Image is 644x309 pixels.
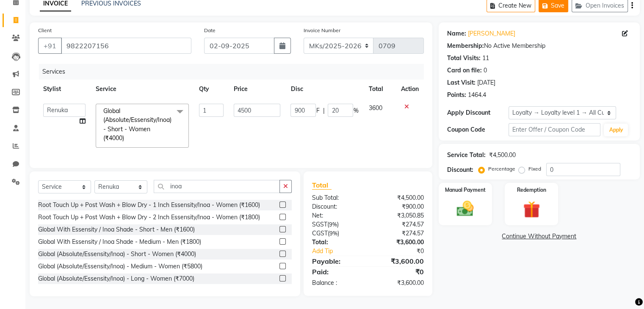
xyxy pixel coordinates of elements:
th: Total [363,80,395,99]
div: Points: [447,91,466,99]
div: ₹3,050.85 [368,211,430,220]
div: Membership: [447,41,484,50]
div: Paid: [306,267,368,277]
div: Balance : [306,279,368,287]
div: Service Total: [447,151,486,160]
span: CGST [312,229,328,237]
span: Global (Absolute/Essensity/Inoa) - Short - Women (₹4000) [103,107,171,142]
div: Net: [306,211,368,220]
div: Last Visit: [447,78,475,87]
div: ₹3,600.00 [368,256,430,266]
span: 9% [329,230,337,237]
a: Add Tip [306,247,378,256]
div: 11 [482,54,489,63]
th: Service [91,80,194,99]
div: ( ) [306,229,368,238]
th: Stylist [38,80,91,99]
div: Coupon Code [447,125,509,134]
th: Action [396,80,424,99]
div: Apply Discount [447,108,509,117]
div: [DATE] [477,78,495,87]
div: Root Touch Up + Post Wash + Blow Dry - 2 Inch Essensity/Inoa - Women (₹1800) [38,213,260,222]
div: Global (Absolute/Essensity/Inoa) - Long - Women (₹7000) [38,274,194,283]
span: % [353,106,358,115]
div: Global With Essensity / Inoa Shade - Medium - Men (₹1800) [38,237,201,246]
label: Manual Payment [445,186,486,194]
input: Enter Offer / Coupon Code [509,123,601,136]
input: Search by Name/Mobile/Email/Code [61,38,191,54]
img: _gift.svg [518,199,545,220]
div: No Active Membership [447,41,631,50]
img: _cash.svg [451,199,479,218]
div: Global (Absolute/Essensity/Inoa) - Medium - Women (₹5800) [38,262,202,271]
div: Discount: [306,202,368,211]
div: ₹3,600.00 [368,238,430,247]
div: Total Visits: [447,54,481,63]
div: Name: [447,29,466,38]
th: Price [229,80,285,99]
div: ( ) [306,220,368,229]
label: Fixed [528,165,541,173]
th: Disc [285,80,363,99]
span: | [323,106,324,115]
div: Card on file: [447,66,482,75]
div: ₹0 [378,247,430,256]
button: Apply [604,124,628,136]
div: Services [39,64,430,80]
div: ₹4,500.00 [489,151,516,160]
span: 3600 [368,104,382,112]
label: Invoice Number [304,27,340,34]
div: ₹4,500.00 [368,193,430,202]
div: ₹3,600.00 [368,279,430,287]
div: ₹274.57 [368,220,430,229]
div: ₹274.57 [368,229,430,238]
button: +91 [38,38,62,54]
label: Percentage [488,165,515,173]
span: F [316,106,319,115]
label: Client [38,27,52,34]
a: x [124,134,128,142]
span: SGST [312,221,327,228]
div: 0 [484,66,487,75]
th: Qty [194,80,229,99]
div: Global With Essensity / Inoa Shade - Short - Men (₹1600) [38,225,195,234]
span: Total [312,181,332,190]
div: 1464.4 [468,91,486,99]
label: Date [204,27,216,34]
div: ₹0 [368,267,430,277]
div: Total: [306,238,368,247]
input: Search or Scan [154,180,280,193]
div: Sub Total: [306,193,368,202]
label: Redemption [517,186,546,194]
a: [PERSON_NAME] [468,29,515,38]
div: Global (Absolute/Essensity/Inoa) - Short - Women (₹4000) [38,250,196,259]
div: Root Touch Up + Post Wash + Blow Dry - 1 Inch Essensity/Inoa - Women (₹1600) [38,201,260,210]
div: Discount: [447,166,473,174]
div: ₹900.00 [368,202,430,211]
div: Payable: [306,256,368,266]
span: 9% [329,221,337,228]
a: Continue Without Payment [440,232,638,241]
